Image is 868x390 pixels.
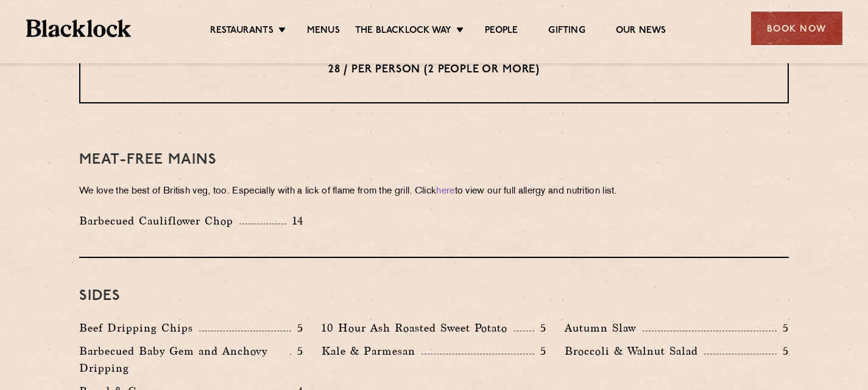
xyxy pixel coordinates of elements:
[777,320,789,336] p: 5
[210,25,273,38] a: Restaurants
[565,343,704,360] p: Broccoli & Walnut Salad
[322,343,422,360] p: Kale & Parmesan
[26,19,132,37] img: BL_Textured_Logo-footer-cropped.svg
[286,213,304,229] p: 14
[79,152,789,168] h3: Meat-Free mains
[436,187,454,196] a: here
[322,319,513,336] p: 10 Hour Ash Roasted Sweet Potato
[751,12,842,45] div: Book Now
[355,25,451,38] a: The Blacklock Way
[307,25,340,38] a: Menus
[291,343,303,359] p: 5
[777,343,789,359] p: 5
[534,320,546,336] p: 5
[79,319,199,336] p: Beef Dripping Chips
[534,343,546,359] p: 5
[79,343,290,377] p: Barbecued Baby Gem and Anchovy Dripping
[79,183,789,200] p: We love the best of British veg, too. Especially with a lick of flame from the grill. Click to vi...
[565,319,643,336] p: Autumn Slaw
[291,320,303,336] p: 5
[79,288,789,304] h3: Sides
[105,62,763,78] p: 28 / per person (2 people or more)
[79,212,239,229] p: Barbecued Cauliflower Chop
[616,25,666,38] a: Our News
[548,25,585,38] a: Gifting
[485,25,518,38] a: People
